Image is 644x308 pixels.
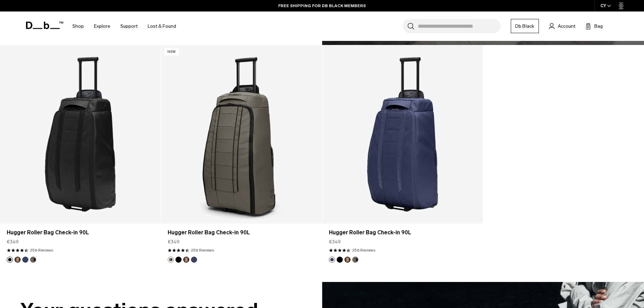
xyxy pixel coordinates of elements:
[7,257,13,263] button: Black Out
[30,257,36,263] button: Forest Green
[586,22,603,30] button: Bag
[549,22,575,30] a: Account
[94,14,110,38] a: Explore
[7,229,154,237] a: Hugger Roller Bag Check-in 90L
[72,14,84,38] a: Shop
[30,247,53,253] a: 256 reviews
[191,247,214,253] a: 256 reviews
[22,257,28,263] button: Blue Hour
[7,238,19,245] span: €349
[329,238,341,245] span: €349
[337,257,343,263] button: Black Out
[329,229,476,237] a: Hugger Roller Bag Check-in 90L
[15,257,21,263] button: Espresso
[164,48,179,55] p: New
[278,3,366,9] a: FREE SHIPPING FOR DB BLACK MEMBERS
[558,23,575,30] span: Account
[344,257,351,263] button: Espresso
[352,247,375,253] a: 256 reviews
[329,257,335,263] button: Blue Hour
[175,257,182,263] button: Black Out
[183,257,189,263] button: Espresso
[67,11,181,41] nav: Main Navigation
[161,45,321,223] a: Hugger Roller Bag Check-in 90L
[191,257,197,263] button: Blue Hour
[511,19,539,33] a: Db Black
[120,14,138,38] a: Support
[168,238,180,245] span: €349
[168,257,174,263] button: Forest Green
[352,257,358,263] button: Forest Green
[168,229,315,237] a: Hugger Roller Bag Check-in 90L
[148,14,176,38] a: Lost & Found
[322,45,483,223] a: Hugger Roller Bag Check-in 90L
[594,23,603,30] span: Bag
